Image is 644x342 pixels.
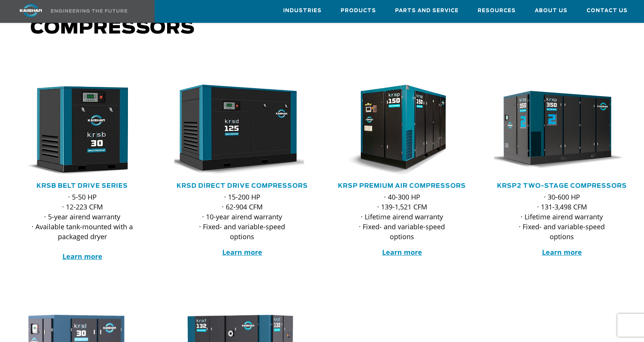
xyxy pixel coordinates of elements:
[283,0,322,21] a: Industries
[174,85,310,176] div: krsd125
[51,9,127,13] img: Engineering the future
[488,85,624,176] img: krsp350
[494,85,630,176] div: krsp350
[169,85,304,176] img: krsd125
[283,6,322,15] span: Industries
[535,6,567,15] span: About Us
[9,85,144,176] img: krsb30
[2,4,59,17] img: kaishan logo
[587,6,628,15] span: Contact Us
[190,192,295,241] p: · 15-200 HP · 62-904 CFM · 10-year airend warranty · Fixed- and variable-speed options
[349,192,454,241] p: · 40-300 HP · 139-1,521 CFM · Lifetime airend warranty · Fixed- and variable-speed options
[542,248,582,257] a: Learn more
[509,192,614,241] p: · 30-600 HP · 131-3,498 CFM · Lifetime airend warranty · Fixed- and variable-speed options
[395,0,459,21] a: Parts and Service
[478,0,516,21] a: Resources
[177,183,308,189] a: KRSD Direct Drive Compressors
[341,6,376,15] span: Products
[497,183,627,189] a: KRSP2 Two-Stage Compressors
[395,6,459,15] span: Parts and Service
[478,6,516,15] span: Resources
[341,0,376,21] a: Products
[334,85,470,176] div: krsp150
[382,248,422,257] a: Learn more
[222,248,262,257] a: Learn more
[535,0,567,21] a: About Us
[14,85,150,176] div: krsb30
[587,0,628,21] a: Contact Us
[37,183,128,189] a: KRSB Belt Drive Series
[338,183,466,189] a: KRSP Premium Air Compressors
[62,252,102,261] a: Learn more
[30,192,135,261] p: · 5-50 HP · 12-223 CFM · 5-year airend warranty · Available tank-mounted with a packaged dryer
[328,85,464,176] img: krsp150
